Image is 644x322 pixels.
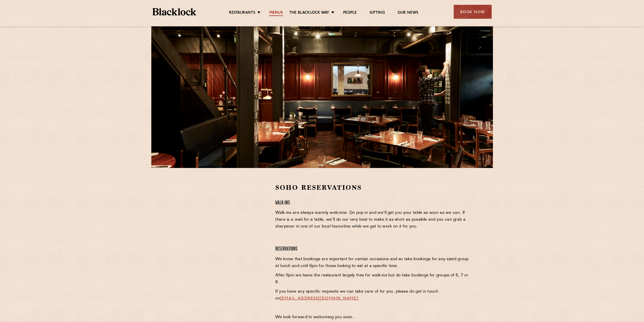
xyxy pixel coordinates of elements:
[229,10,255,16] a: Restaurants
[398,10,419,16] a: Our News
[275,210,469,230] p: Walk-ins are always warmly welcome. Do pop in and we’ll get you your table as soon as we can. If ...
[193,183,250,259] iframe: OpenTable make booking widget
[269,10,283,16] a: Menus
[289,10,329,16] a: The Blacklock Way
[153,8,196,15] img: BL_Textured_Logo-footer-cropped.svg
[275,183,469,192] h2: Soho Reservations
[454,5,492,19] div: Book Now
[369,10,385,16] a: Gifting
[275,200,469,206] h4: Walk-Ins
[343,10,357,16] a: People
[275,256,469,270] p: We know that bookings are important for certain occasions and so take bookings for any sized grou...
[275,288,469,302] p: If you have any specific requests we can take care of for you, please do get in touch on .
[275,246,469,253] h4: Reservations
[275,314,469,321] p: We look forward to welcoming you soon.
[280,296,358,300] a: [EMAIL_ADDRESS][DOMAIN_NAME]
[275,272,469,286] p: After 6pm we leave the restaurant largely free for walk-ins but do take bookings for groups of 6,...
